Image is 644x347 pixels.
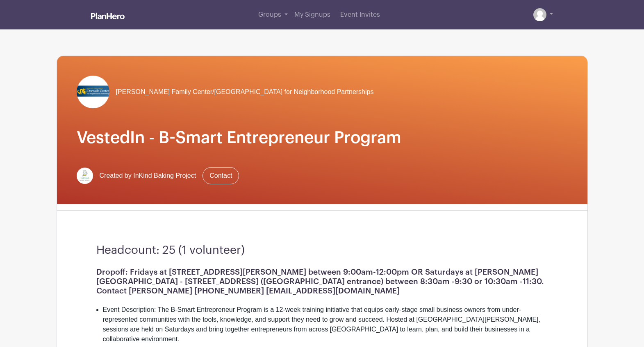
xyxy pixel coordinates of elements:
h3: Headcount: 25 (1 volunteer) [96,244,548,257]
img: default-ce2991bfa6775e67f084385cd625a349d9dcbb7a52a09fb2fda1e96e2d18dcdb.png [533,8,546,21]
span: My Signups [294,11,330,18]
a: Contact [203,167,239,184]
img: logo_white-6c42ec7e38ccf1d336a20a19083b03d10ae64f83f12c07503d8b9e83406b4c7d.svg [91,13,125,19]
h1: Dropoff: Fridays at [STREET_ADDRESS][PERSON_NAME] between 9:00am-12:00pm OR Saturdays at [PERSON_... [96,267,548,296]
h1: VestedIn - B-Smart Entrepreneur Program [77,128,568,148]
span: Groups [258,11,281,18]
img: Beachell%20family%20center.png [77,76,109,108]
span: [PERSON_NAME] Family Center/[GEOGRAPHIC_DATA] for Neighborhood Partnerships [116,87,374,97]
span: Event Invites [340,11,380,18]
span: Created by InKind Baking Project [100,171,196,181]
img: InKind-Logo.jpg [77,168,93,184]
